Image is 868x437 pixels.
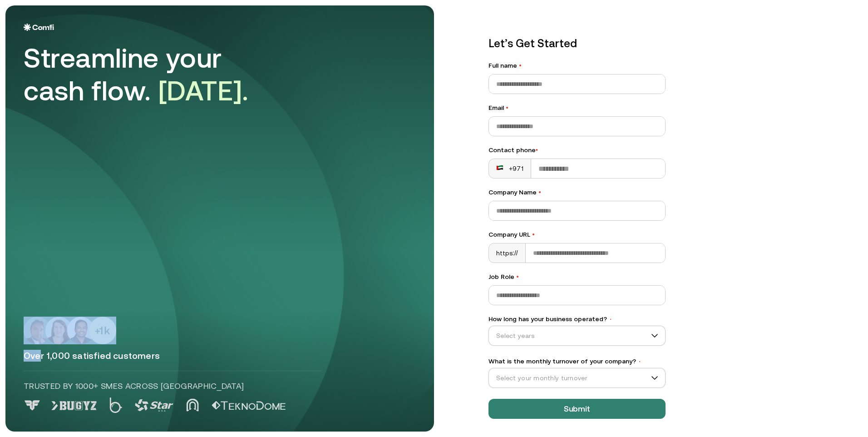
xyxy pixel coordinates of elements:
img: Logo 2 [109,397,122,413]
img: Logo 1 [51,401,97,410]
span: [DATE]. [158,75,249,106]
span: • [506,104,508,111]
label: How long has your business operated? [488,314,666,324]
button: Submit [488,399,666,419]
div: Contact phone [488,145,666,155]
p: Trusted by 1000+ SMEs across [GEOGRAPHIC_DATA] [24,380,322,392]
label: What is the monthly turnover of your company? [488,357,666,366]
p: Over 1,000 satisfied customers [24,350,416,362]
label: Job Role [488,272,666,282]
span: • [638,358,641,365]
img: Logo 4 [186,398,199,412]
img: Logo [24,24,54,31]
span: • [609,316,612,323]
div: Streamline your cash flow. [24,42,278,107]
img: Logo 0 [24,400,41,411]
span: • [519,62,522,69]
label: Full name [488,61,666,70]
span: • [536,146,538,154]
div: +971 [496,164,523,173]
div: https:// [489,243,526,263]
span: • [538,189,541,196]
label: Company Name [488,188,666,197]
img: Logo 3 [135,399,173,412]
p: Let’s Get Started [488,35,666,52]
img: Logo 5 [212,401,286,410]
span: • [532,231,535,238]
span: • [516,273,519,280]
label: Email [488,103,666,113]
label: Company URL [488,230,666,239]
